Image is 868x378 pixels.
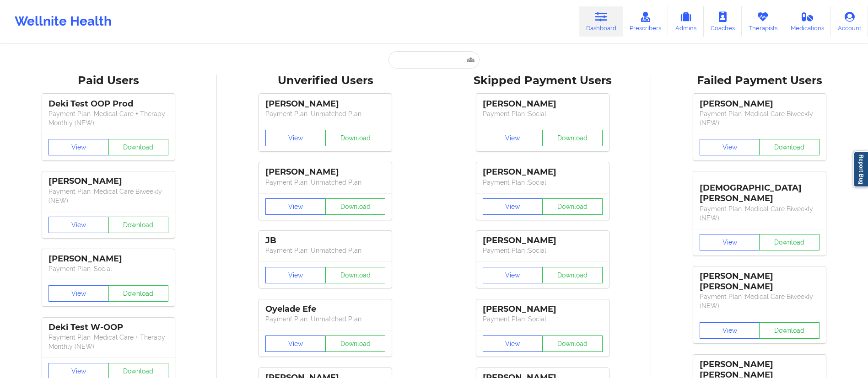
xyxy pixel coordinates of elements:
[483,267,543,283] button: View
[483,130,543,146] button: View
[49,139,109,155] button: View
[668,6,704,37] a: Admins
[49,176,168,186] div: [PERSON_NAME]
[108,285,169,302] button: Download
[700,204,819,223] p: Payment Plan : Medical Care Biweekly (NEW)
[265,314,385,324] p: Payment Plan : Unmatched Plan
[265,178,385,187] p: Payment Plan : Unmatched Plan
[831,6,868,37] a: Account
[265,198,326,215] button: View
[265,246,385,255] p: Payment Plan : Unmatched Plan
[49,322,168,333] div: Deki Test W-OOP
[759,322,819,339] button: Download
[265,109,385,118] p: Payment Plan : Unmatched Plan
[49,99,168,109] div: Deki Test OOP Prod
[623,6,669,37] a: Prescribers
[542,335,603,352] button: Download
[700,234,760,250] button: View
[49,264,168,273] p: Payment Plan : Social
[700,176,819,204] div: [DEMOGRAPHIC_DATA][PERSON_NAME]
[325,198,386,215] button: Download
[483,178,603,187] p: Payment Plan : Social
[700,292,819,310] p: Payment Plan : Medical Care Biweekly (NEW)
[700,139,760,155] button: View
[325,335,386,352] button: Download
[108,217,169,233] button: Download
[542,267,603,283] button: Download
[325,267,386,283] button: Download
[483,235,603,246] div: [PERSON_NAME]
[108,139,169,155] button: Download
[542,130,603,146] button: Download
[483,246,603,255] p: Payment Plan : Social
[265,167,385,177] div: [PERSON_NAME]
[542,198,603,215] button: Download
[49,217,109,233] button: View
[49,285,109,302] button: View
[742,6,784,37] a: Therapists
[6,74,210,88] div: Paid Users
[265,130,326,146] button: View
[49,109,168,128] p: Payment Plan : Medical Care + Therapy Monthly (NEW)
[853,151,868,187] a: Report Bug
[704,6,742,37] a: Coaches
[759,234,819,250] button: Download
[483,304,603,314] div: [PERSON_NAME]
[265,267,326,283] button: View
[49,254,168,264] div: [PERSON_NAME]
[265,235,385,246] div: JB
[700,322,760,339] button: View
[759,139,819,155] button: Download
[49,333,168,351] p: Payment Plan : Medical Care + Therapy Monthly (NEW)
[700,109,819,128] p: Payment Plan : Medical Care Biweekly (NEW)
[483,109,603,118] p: Payment Plan : Social
[483,99,603,109] div: [PERSON_NAME]
[265,99,385,109] div: [PERSON_NAME]
[441,74,645,88] div: Skipped Payment Users
[265,304,385,314] div: Oyelade Efe
[483,198,543,215] button: View
[700,271,819,292] div: [PERSON_NAME] [PERSON_NAME]
[325,130,386,146] button: Download
[223,74,427,88] div: Unverified Users
[483,167,603,177] div: [PERSON_NAME]
[658,74,862,88] div: Failed Payment Users
[784,6,831,37] a: Medications
[700,99,819,109] div: [PERSON_NAME]
[579,6,623,37] a: Dashboard
[483,314,603,324] p: Payment Plan : Social
[483,335,543,352] button: View
[49,187,168,205] p: Payment Plan : Medical Care Biweekly (NEW)
[265,335,326,352] button: View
